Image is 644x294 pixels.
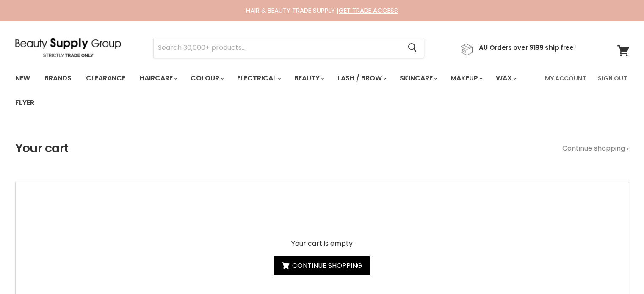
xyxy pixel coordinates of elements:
[133,69,182,87] a: Haircare
[9,69,36,87] a: New
[9,66,540,115] ul: Main menu
[154,38,401,58] input: Search
[153,38,424,58] form: Product
[444,69,488,87] a: Makeup
[184,69,229,87] a: Colour
[9,94,41,112] a: Flyer
[393,69,442,87] a: Skincare
[288,69,329,87] a: Beauty
[593,69,632,87] a: Sign Out
[274,240,370,247] p: Your cart is empty
[80,69,132,87] a: Clearance
[231,69,286,87] a: Electrical
[401,38,424,58] button: Search
[562,145,629,152] a: Continue shopping
[38,69,78,87] a: Brands
[339,6,398,15] a: GET TRADE ACCESS
[5,6,640,15] div: HAIR & BEAUTY TRADE SUPPLY |
[274,256,370,275] a: Continue shopping
[540,69,591,87] a: My Account
[489,69,522,87] a: Wax
[5,66,640,115] nav: Main
[602,254,636,286] iframe: Gorgias live chat messenger
[15,142,69,155] h1: Your cart
[331,69,392,87] a: Lash / Brow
